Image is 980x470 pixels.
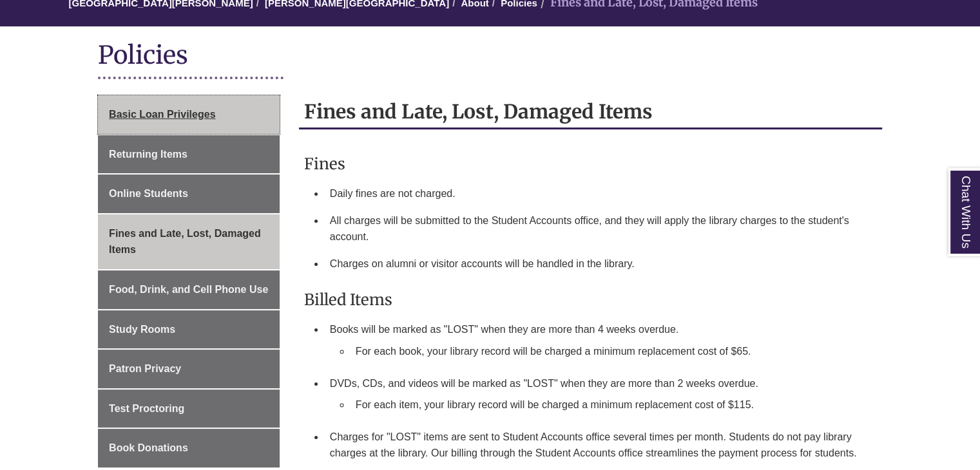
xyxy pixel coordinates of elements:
[98,214,280,269] a: Fines and Late, Lost, Damaged Items
[98,95,280,467] div: Guide Page Menu
[325,207,877,250] li: All charges will be submitted to the Student Accounts office, and they will apply the library cha...
[98,39,882,73] h1: Policies
[98,135,280,174] a: Returning Items
[304,154,877,174] h3: Fines
[351,391,872,418] li: For each item, your library record will be charged a minimum replacement cost of $115.
[98,350,280,388] a: Patron Privacy
[304,290,877,310] h3: Billed Items
[98,390,280,428] a: Test Proctoring
[325,424,877,467] li: Charges for "LOST" items are sent to Student Accounts office several times per month. Students do...
[98,174,280,213] a: Online Students
[109,188,188,199] span: Online Students
[98,95,280,134] a: Basic Loan Privileges
[109,228,261,256] span: Fines and Late, Lost, Damaged Items
[109,403,184,414] span: Test Proctoring
[325,250,877,277] li: Charges on alumni or visitor accounts will be handled in the library.
[109,284,268,295] span: Food, Drink, and Cell Phone Use
[299,95,882,129] h2: Fines and Late, Lost, Damaged Items
[109,109,215,120] span: Basic Loan Privileges
[325,180,877,207] li: Daily fines are not charged.
[109,363,181,374] span: Patron Privacy
[351,338,872,365] li: For each book, your library record will be charged a minimum replacement cost of $65.
[98,310,280,349] a: Study Rooms
[109,324,175,335] span: Study Rooms
[109,149,187,160] span: Returning Items
[98,429,280,467] a: Book Donations
[325,316,877,370] li: Books will be marked as "LOST" when they are more than 4 weeks overdue.
[325,370,877,424] li: DVDs, CDs, and videos will be marked as "LOST" when they are more than 2 weeks overdue.
[109,442,188,453] span: Book Donations
[98,270,280,309] a: Food, Drink, and Cell Phone Use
